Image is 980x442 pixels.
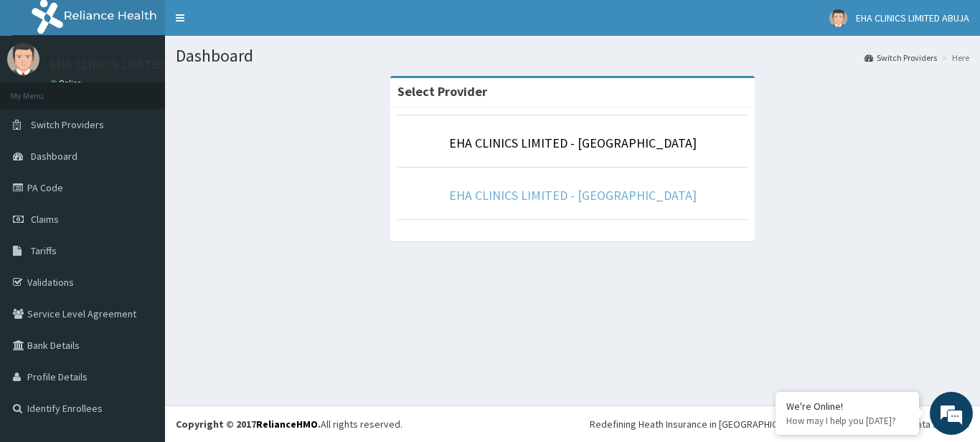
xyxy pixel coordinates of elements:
img: User Image [7,43,39,75]
li: Here [938,52,969,64]
span: Claims [31,213,59,226]
img: User Image [829,9,847,27]
a: Switch Providers [864,52,937,64]
span: EHA CLINICS LIMITED ABUJA [856,11,969,24]
span: Tariffs [31,244,57,257]
div: We're Online! [786,400,908,413]
strong: Select Provider [397,83,487,100]
div: Redefining Heath Insurance in [GEOGRAPHIC_DATA] using Telemedicine and Data Science! [590,417,969,431]
h1: Dashboard [176,47,969,65]
span: Dashboard [31,150,77,163]
p: How may I help you today? [786,415,908,427]
a: RelianceHMO [256,418,318,431]
span: Switch Providers [31,118,104,131]
strong: Copyright © 2017 . [176,418,321,431]
footer: All rights reserved. [165,405,980,442]
a: Online [50,78,85,88]
a: EHA CLINICS LIMITED - [GEOGRAPHIC_DATA] [449,135,697,151]
a: EHA CLINICS LIMITED - [GEOGRAPHIC_DATA] [449,187,697,203]
p: EHA CLINICS LIMITED ABUJA [50,58,205,71]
